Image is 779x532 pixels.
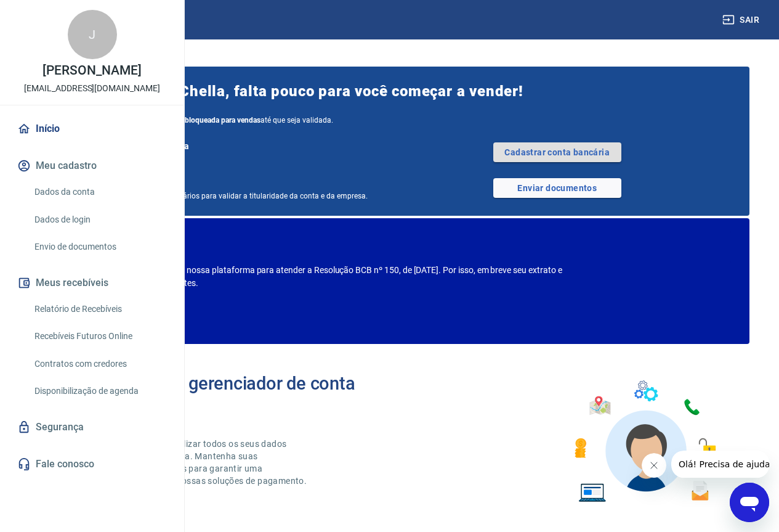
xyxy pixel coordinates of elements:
img: Imagem de um avatar masculino com diversos icones exemplificando as funcionalidades do gerenciado... [563,374,725,510]
p: [EMAIL_ADDRESS][DOMAIN_NAME] [24,82,160,95]
span: [PERSON_NAME] Chella, falta pouco para você começar a vender! [54,81,725,101]
iframe: Botão para abrir a janela de mensagens [730,483,769,522]
a: Contratos com credores [30,351,169,377]
a: Segurança [15,414,169,441]
a: Dados de login [30,207,169,232]
iframe: Fechar mensagem [642,453,666,478]
a: Enviar documentos [493,178,621,198]
span: Por favor, envie os documentos necessários para validar a titularidade da conta e da empresa. [54,192,368,200]
a: Cadastrar conta bancária [493,142,621,162]
a: Dados da conta [30,179,169,205]
a: Envio de documentos [30,234,169,260]
a: Início [15,115,169,142]
div: J [68,10,117,59]
p: Estamos realizando adequações em nossa plataforma para atender a Resolução BCB nº 150, de [DATE].... [48,264,594,290]
span: Por segurança, sua conta permanecerá até que seja validada. [54,116,725,125]
button: Meu cadastro [15,152,169,179]
iframe: Mensagem da empresa [671,451,769,478]
a: Recebíveis Futuros Online [30,324,169,349]
a: Relatório de Recebíveis [30,297,169,322]
h2: Bem-vindo(a) ao gerenciador de conta Vindi [54,374,390,413]
span: Olá! Precisa de ajuda? [7,9,103,18]
a: Disponibilização de agenda [30,379,169,404]
button: Meus recebíveis [15,269,169,297]
button: Sair [720,9,764,31]
p: [PERSON_NAME] [42,64,141,77]
b: bloqueada para vendas [185,116,260,125]
a: Fale conosco [15,451,169,478]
